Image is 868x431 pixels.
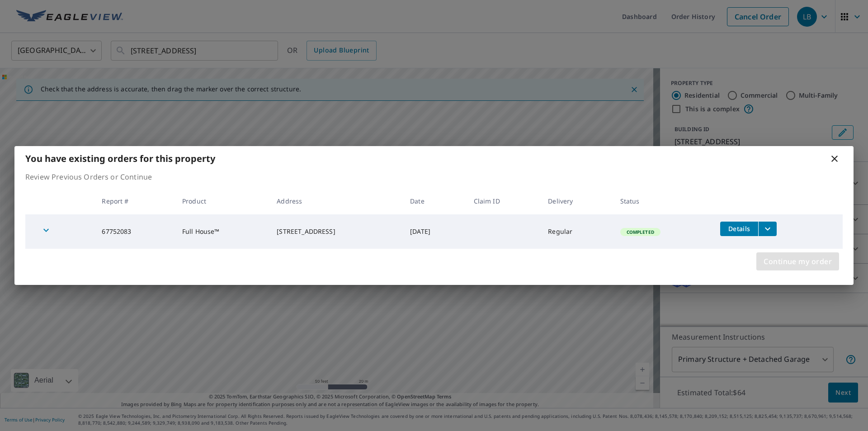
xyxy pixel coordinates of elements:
span: Details [726,224,753,233]
button: detailsBtn-67752083 [720,222,758,236]
th: Date [403,188,466,214]
th: Product [175,188,269,214]
button: filesDropdownBtn-67752083 [758,222,777,236]
div: [STREET_ADDRESS] [277,227,396,236]
td: Regular [541,214,613,249]
td: 67752083 [94,214,175,249]
th: Claim ID [467,188,541,214]
th: Delivery [541,188,613,214]
b: You have existing orders for this property [25,152,215,165]
button: Continue my order [756,252,839,270]
th: Report # [94,188,175,214]
span: Completed [621,229,660,235]
td: [DATE] [403,214,466,249]
td: Full House™ [175,214,269,249]
th: Address [269,188,403,214]
span: Continue my order [764,255,832,268]
p: Review Previous Orders or Continue [25,171,843,182]
th: Status [613,188,713,214]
